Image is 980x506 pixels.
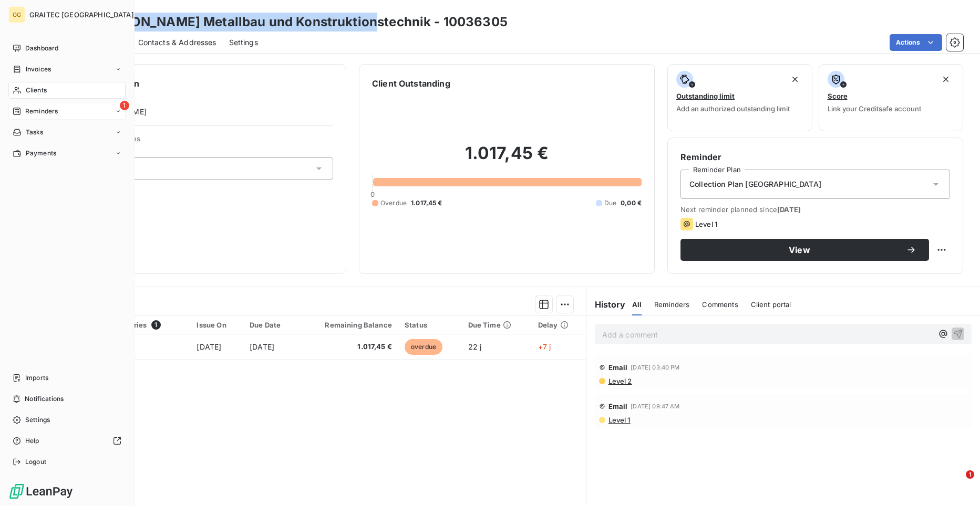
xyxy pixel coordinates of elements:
span: 0 [370,190,375,198]
div: Due Date [250,321,292,329]
span: overdue [405,339,442,355]
span: Due [604,198,616,208]
span: Outstanding limit [676,92,735,100]
span: 1.017,45 € [411,198,442,208]
div: Remaining Balance [305,321,392,329]
h2: 1.017,45 € [372,143,642,174]
span: Level 2 [607,377,632,385]
span: Next reminder planned since [680,205,950,214]
span: Dashboard [25,44,58,53]
span: [DATE] [250,342,274,351]
div: Due Time [468,321,525,329]
span: Help [25,436,39,446]
div: Status [405,321,456,329]
h3: [PERSON_NAME] Metallbau und Konstruktionstechnik - 10036305 [92,13,508,31]
span: [DATE] 09:47 AM [631,403,679,409]
h6: Client information [64,77,333,90]
span: 0,00 € [621,198,642,208]
span: Email [608,402,628,410]
span: Client portal [751,300,791,309]
span: 1 [151,320,161,330]
img: Logo LeanPay [8,483,74,500]
div: Issue On [197,321,237,329]
h6: History [586,298,626,311]
h6: Client Outstanding [372,77,450,90]
span: Link your Creditsafe account [828,104,921,113]
span: Collection Plan [GEOGRAPHIC_DATA] [689,179,821,189]
span: Comments [702,300,738,309]
span: Reminders [654,300,689,309]
span: Client Properties [85,134,333,149]
span: Invoices [26,65,51,74]
span: 1.017,45 € [305,342,392,352]
span: 1 [966,470,974,479]
span: 22 j [468,342,482,351]
span: Logout [25,457,46,467]
a: Help [8,433,126,449]
span: Imports [25,373,48,383]
span: Email [608,363,628,372]
span: [DATE] 03:40 PM [631,364,679,371]
span: GRAITEC [GEOGRAPHIC_DATA] [29,10,134,19]
span: Notifications [25,394,64,404]
iframe: Intercom live chat [944,470,969,496]
span: Tasks [26,128,44,137]
span: Settings [229,37,258,48]
span: [DATE] [197,342,221,351]
button: Outstanding limitAdd an authorized outstanding limit [667,64,812,131]
span: Level 1 [607,416,631,424]
span: Clients [26,86,47,95]
button: ScoreLink your Creditsafe account [819,64,964,131]
span: Score [828,92,848,100]
button: Actions [890,34,942,51]
span: Reminders [25,107,58,116]
span: Add an authorized outstanding limit [676,104,790,113]
span: +7 j [538,342,551,351]
span: View [693,246,906,254]
span: [DATE] [777,205,801,214]
h6: Reminder [680,151,950,163]
button: View [680,239,929,261]
span: Overdue [380,198,407,208]
span: Payments [26,149,56,158]
span: 1 [120,101,129,110]
span: Settings [25,415,50,425]
div: Delay [538,321,580,329]
span: Contacts & Addresses [138,37,216,48]
span: All [632,300,642,309]
span: Level 1 [695,220,717,228]
div: GG [8,6,25,23]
